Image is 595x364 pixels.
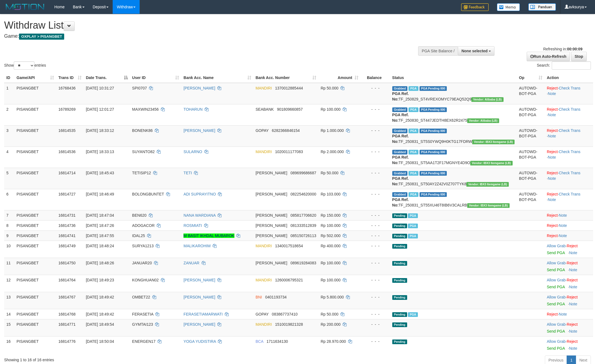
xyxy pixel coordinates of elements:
[392,134,409,144] b: PGA Ref. No:
[321,223,340,228] span: Rp 100.000
[543,47,582,51] span: Refreshing in:
[559,86,581,90] a: Check Trans
[392,113,409,123] b: PGA Ref. No:
[58,312,75,316] span: 16814768
[547,295,566,299] a: Allow Grab
[545,168,593,189] td: · ·
[256,223,287,228] span: [PERSON_NAME]
[58,150,75,154] span: 16814536
[4,125,14,146] td: 3
[132,213,147,218] span: BEN620
[559,128,581,133] a: Check Trans
[467,203,510,208] span: Vendor URL: https://dashboard.q2checkout.com/secure
[363,191,388,197] div: - - -
[4,230,14,241] td: 9
[420,171,447,176] span: PGA Pending
[392,91,409,101] b: PGA Ref. No:
[4,319,14,336] td: 15
[392,171,408,176] span: Grabbed
[14,292,56,309] td: PISANGBET
[4,309,14,319] td: 14
[14,146,56,168] td: PISANGBET
[571,52,587,61] a: Stop
[517,104,545,125] td: AUTOWD-BOT-PGA
[256,192,287,196] span: [PERSON_NAME]
[363,294,388,300] div: - - -
[420,150,447,154] span: PGA Pending
[497,3,520,11] img: Button%20Memo.svg
[321,312,339,316] span: Rp 50.000
[567,278,578,282] a: Reject
[467,118,499,123] span: Vendor URL: https://dashboard.q2checkout.com/secure
[559,213,567,218] a: Note
[567,339,578,344] a: Reject
[547,223,558,228] a: Reject
[132,192,164,196] span: BOLONGBUNTET
[392,107,408,112] span: Grabbed
[14,258,56,275] td: PISANGBET
[130,73,182,83] th: User ID: activate to sort column ascending
[552,61,591,70] input: Search:
[547,261,566,265] a: Allow Grab
[517,73,545,83] th: Op: activate to sort column ascending
[548,197,556,202] a: Note
[58,192,75,196] span: 16814727
[547,346,565,351] a: Send PGA
[567,261,578,265] a: Reject
[392,86,408,91] span: Grabbed
[291,192,316,196] span: Copy 082254620000 to clipboard
[567,322,578,327] a: Reject
[58,128,75,133] span: 16814535
[547,150,558,154] a: Reject
[569,285,577,289] a: Note
[392,295,407,300] span: Pending
[390,146,517,168] td: TF_250831_ST5AA1T2F17MGNYE4D9O
[545,309,593,319] td: ·
[547,302,565,306] a: Send PGA
[545,275,593,292] td: ·
[321,192,340,196] span: Rp 103.000
[86,223,114,228] span: [DATE] 18:47:26
[547,244,567,248] span: ·
[183,86,215,90] a: [PERSON_NAME]
[392,244,407,249] span: Pending
[256,213,287,218] span: [PERSON_NAME]
[253,73,318,83] th: Bank Acc. Number: activate to sort column ascending
[183,223,202,228] a: ROSMIATI
[321,150,344,154] span: Rp 2.000.000
[408,213,418,218] span: Marked by avkedw
[86,171,114,175] span: [DATE] 18:45:43
[545,230,593,241] td: ·
[86,213,114,218] span: [DATE] 18:47:04
[183,322,215,327] a: [PERSON_NAME]
[321,86,339,90] span: Rp 50.000
[466,182,509,187] span: Vendor URL: https://dashboard.q2checkout.com/secure
[458,46,494,56] button: None selected
[4,146,14,168] td: 4
[58,213,75,218] span: 16814731
[86,150,114,154] span: [DATE] 18:33:13
[4,20,391,31] h1: Withdraw List
[321,261,340,265] span: Rp 100.000
[4,189,14,210] td: 6
[181,73,253,83] th: Bank Acc. Name: activate to sort column ascending
[547,278,567,282] span: ·
[256,278,272,282] span: MANDIRI
[321,233,340,238] span: Rp 502.000
[363,277,388,283] div: - - -
[392,312,407,317] span: Pending
[569,302,577,306] a: Note
[272,128,300,133] span: Copy 6282366846154 to clipboard
[58,278,75,282] span: 16814764
[318,73,361,83] th: Amount: activate to sort column ascending
[132,150,155,154] span: SUYANTO82
[547,192,558,196] a: Reject
[86,128,114,133] span: [DATE] 18:33:12
[409,129,418,133] span: Marked by avkvina
[363,223,388,228] div: - - -
[392,261,407,266] span: Pending
[363,260,388,266] div: - - -
[4,241,14,258] td: 10
[390,189,517,210] td: TF_250831_ST55XU46T8IB6V3CALRB
[548,155,556,159] a: Note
